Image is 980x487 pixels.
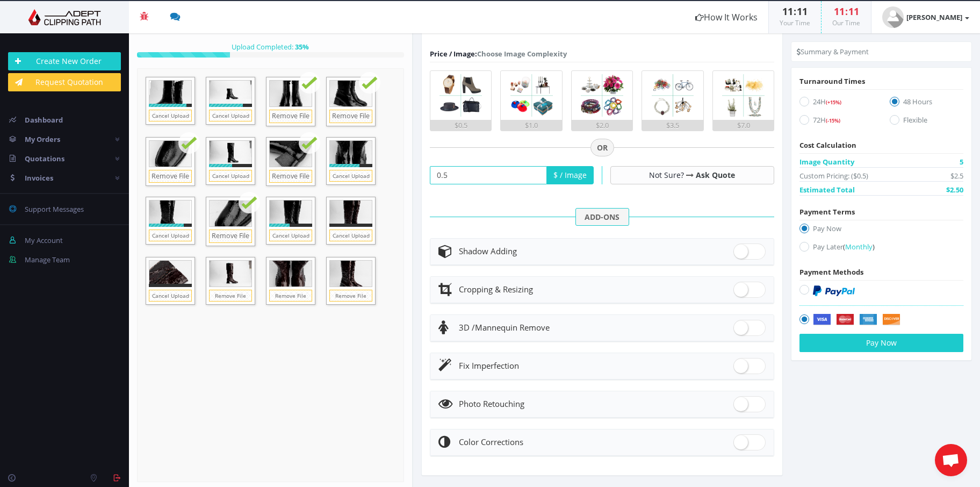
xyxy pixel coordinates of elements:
[295,42,302,52] span: 35
[780,18,810,27] small: Your Time
[149,230,192,241] a: Cancel Upload
[8,9,121,25] img: Adept Graphics
[813,285,855,296] img: PayPal
[8,52,121,70] a: Create New Order
[329,290,372,302] a: Remove File
[782,5,793,18] span: 11
[459,284,533,295] span: Cropping & Resizing
[430,120,491,131] div: $0.5
[799,334,963,352] button: Pay Now
[149,110,192,121] a: Cancel Upload
[946,184,963,195] span: $2.50
[572,120,632,131] div: $2.0
[25,235,63,245] span: My Account
[209,230,252,243] a: Remove File
[799,156,854,167] span: Image Quantity
[436,71,485,120] img: 1.png
[826,97,841,106] a: (+15%)
[696,170,735,180] a: Ask Quote
[832,18,860,27] small: Our Time
[799,267,863,277] span: Payment Methods
[329,170,372,182] a: Cancel Upload
[834,5,845,18] span: 11
[799,170,868,181] span: Custom Pricing: ($0.5)
[459,246,517,256] span: Shadow Adding
[826,117,840,124] span: (-15%)
[209,170,252,182] a: Cancel Upload
[843,242,875,252] a: (Monthly)
[459,436,523,447] span: Color Corrections
[799,76,865,86] span: Turnaround Times
[430,48,567,59] div: Choose Image Complexity
[501,120,561,131] div: $1.0
[826,99,841,106] span: (+15%)
[799,207,855,217] span: Payment Terms
[575,208,629,226] span: ADD-ONS
[797,5,808,18] span: 11
[149,290,192,302] a: Cancel Upload
[799,223,963,238] label: Pay Now
[25,255,70,264] span: Manage Team
[826,115,840,125] a: (-15%)
[25,115,63,125] span: Dashboard
[507,71,556,120] img: 2.png
[848,5,859,18] span: 11
[590,139,614,157] span: OR
[459,360,519,371] span: Fix Imperfection
[578,71,626,120] img: 3.png
[719,71,768,120] img: 5.png
[890,96,963,111] label: 48 Hours
[209,110,252,121] a: Cancel Upload
[459,322,550,333] span: Mannequin Remove
[799,114,873,129] label: 72H
[648,71,697,120] img: 4.png
[25,204,84,214] span: Support Messages
[871,1,980,33] a: [PERSON_NAME]
[950,170,963,181] span: $2.5
[329,110,372,123] a: Remove File
[25,154,64,163] span: Quotations
[329,230,372,241] a: Cancel Upload
[430,49,477,59] span: Price / Image:
[137,41,404,52] div: Upload Completed:
[269,230,312,241] a: Cancel Upload
[882,6,904,28] img: user_default.jpg
[209,290,252,302] a: Remove File
[269,290,312,302] a: Remove File
[293,42,309,52] strong: %
[649,170,684,180] span: Not Sure?
[269,110,312,123] a: Remove File
[430,166,547,184] input: Your Price
[684,1,768,33] a: How It Works
[845,5,848,18] span: :
[25,134,60,144] span: My Orders
[797,46,869,57] li: Summary & Payment
[890,114,963,129] label: Flexible
[547,166,594,184] span: $ / Image
[960,156,963,167] span: 5
[793,5,797,18] span: :
[459,398,524,409] span: Photo Retouching
[799,241,963,256] label: Pay Later
[845,242,873,252] span: Monthly
[269,170,312,183] a: Remove File
[906,12,962,22] strong: [PERSON_NAME]
[799,96,873,111] label: 24H
[459,322,475,333] span: 3D /
[799,184,855,195] span: Estimated Total
[935,444,967,476] a: Open chat
[813,314,900,326] img: Securely by Stripe
[642,120,703,131] div: $3.5
[25,173,53,183] span: Invoices
[713,120,774,131] div: $7.0
[799,140,856,150] span: Cost Calculation
[149,170,192,183] a: Remove File
[8,73,121,91] a: Request Quotation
